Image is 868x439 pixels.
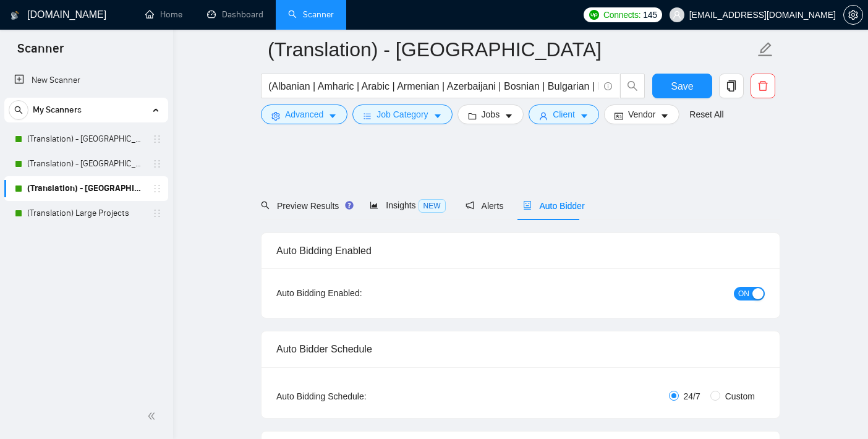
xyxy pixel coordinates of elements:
span: Save [671,79,693,94]
button: settingAdvancedcaret-down [261,104,347,124]
span: holder [152,184,162,194]
span: Connects: [603,8,640,22]
span: setting [271,111,280,121]
span: notification [466,201,474,210]
button: setting [843,5,863,25]
span: search [621,80,644,92]
span: caret-down [433,111,442,121]
span: copy [720,80,743,92]
input: Search Freelance Jobs... [268,79,598,94]
a: setting [843,10,863,20]
span: ON [738,287,749,300]
span: Alerts [466,201,504,211]
div: Auto Bidding Enabled [276,233,765,268]
span: Insights [370,200,445,210]
button: search [620,74,645,98]
span: user [539,111,548,121]
span: search [261,201,270,210]
a: (Translation) Large Projects [27,201,145,226]
button: folderJobscaret-down [457,104,524,124]
span: Custom [720,390,760,403]
span: caret-down [504,111,513,121]
img: logo [11,6,19,25]
a: (Translation) - [GEOGRAPHIC_DATA] [27,127,145,151]
span: delete [751,80,775,92]
button: userClientcaret-down [529,104,599,124]
a: homeHome [145,9,182,20]
span: user [673,11,681,19]
span: edit [757,41,773,58]
span: Preview Results [261,201,350,211]
button: search [9,100,28,120]
span: double-left [147,410,160,422]
span: bars [363,111,372,121]
button: barsJob Categorycaret-down [352,104,452,124]
span: 145 [643,8,657,22]
span: caret-down [328,111,337,121]
a: searchScanner [288,9,334,20]
span: Auto Bidder [523,201,584,211]
a: New Scanner [14,68,158,93]
li: My Scanners [4,98,168,226]
a: (Translation) - [GEOGRAPHIC_DATA] [27,151,145,176]
span: search [9,106,28,114]
span: Vendor [628,108,655,121]
span: idcard [615,111,623,121]
span: robot [523,201,532,210]
a: dashboardDashboard [207,9,263,20]
span: 24/7 [679,390,705,403]
div: Auto Bidding Schedule: [276,390,439,403]
span: caret-down [660,111,669,121]
button: delete [751,74,775,98]
span: info-circle [604,82,612,90]
span: folder [468,111,477,121]
span: caret-down [580,111,589,121]
span: area-chart [370,201,378,210]
div: Auto Bidder Schedule [276,331,765,367]
button: Save [652,74,712,98]
a: (Translation) - [GEOGRAPHIC_DATA] [27,176,145,201]
span: Client [553,108,575,121]
span: Job Category [377,108,428,121]
div: Tooltip anchor [344,200,355,211]
li: New Scanner [4,68,168,93]
img: upwork-logo.png [589,10,599,20]
span: holder [152,134,162,144]
span: Jobs [482,108,500,121]
input: Scanner name... [268,34,755,65]
button: copy [719,74,744,98]
span: Advanced [285,108,323,121]
span: NEW [419,199,446,213]
span: Scanner [7,40,74,66]
iframe: Intercom live chat [826,397,856,427]
span: holder [152,208,162,218]
span: My Scanners [33,98,82,122]
span: setting [844,10,862,20]
button: idcardVendorcaret-down [604,104,679,124]
div: Auto Bidding Enabled: [276,286,439,300]
a: Reset All [689,108,723,121]
span: holder [152,159,162,169]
